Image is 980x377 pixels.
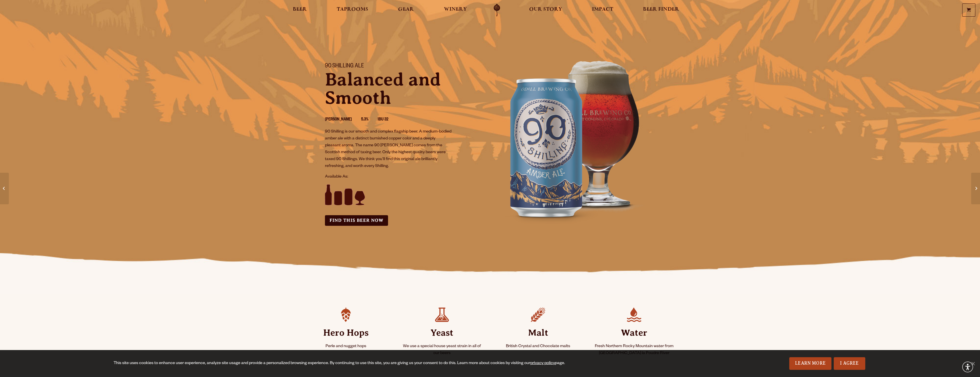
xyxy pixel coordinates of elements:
[325,116,361,124] li: [PERSON_NAME]
[378,116,398,124] li: IBU 32
[444,7,467,12] span: Winery
[333,4,372,17] a: Taprooms
[497,343,579,350] p: British Crystal and Chocolate malts
[325,129,452,170] p: 90 Shilling is our smooth and complex flagship beer. A medium-bodied amber ale with a distinct bu...
[592,7,613,12] span: Impact
[305,343,387,350] p: Perle and nugget hops
[325,174,483,180] p: Available As:
[497,322,579,343] strong: Malt
[325,215,388,226] a: Find this Beer Now
[289,4,311,17] a: Beer
[401,343,483,357] p: We use a special house yeast strain in all of our beers
[834,357,865,370] a: I Agree
[325,70,483,107] p: Balanced and Smooth
[440,4,471,17] a: Winery
[593,322,675,343] strong: Water
[394,4,418,17] a: Gear
[643,7,679,12] span: Beer Finder
[525,4,566,17] a: Our Story
[486,4,508,17] a: Odell Home
[593,343,675,357] p: Fresh Northern Rocky Mountain water from [GEOGRAPHIC_DATA] la Poudre River
[639,4,683,17] a: Beer Finder
[588,4,617,17] a: Impact
[114,361,684,366] div: This site uses cookies to enhance user experience, analyze site usage and provide a personalized ...
[398,7,414,12] span: Gear
[529,7,562,12] span: Our Story
[325,63,483,70] h1: 90 Shilling Ale
[293,7,307,12] span: Beer
[401,322,483,343] strong: Yeast
[337,7,368,12] span: Taprooms
[361,116,378,124] li: 5.3%
[305,322,387,343] strong: Hero Hops
[530,361,555,366] a: privacy policy
[789,357,831,370] a: Learn More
